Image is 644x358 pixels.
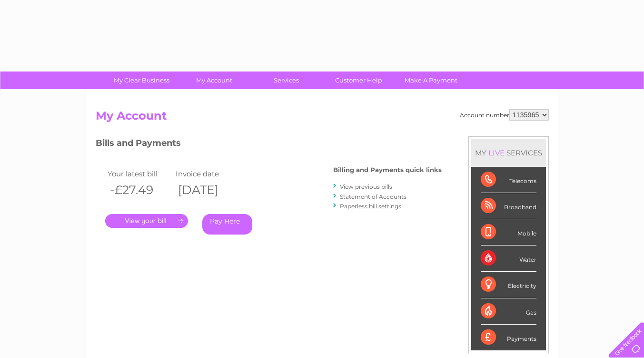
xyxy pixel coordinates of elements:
th: [DATE] [173,180,242,200]
div: Payments [481,325,536,350]
a: Statement of Accounts [340,193,406,200]
a: Services [247,72,326,89]
h2: My Account [96,109,549,127]
div: Water [481,245,536,272]
a: Make A Payment [392,72,470,89]
a: View previous bills [340,183,392,190]
div: Account number [460,109,549,121]
a: . [105,214,188,228]
h3: Bills and Payments [96,136,442,153]
div: Broadband [481,193,536,219]
div: Electricity [481,272,536,298]
div: Gas [481,298,536,325]
td: Your latest bill [105,167,174,180]
div: LIVE [486,148,506,157]
a: My Clear Business [102,72,181,89]
div: Mobile [481,219,536,245]
div: Telecoms [481,167,536,193]
a: Paperless bill settings [340,203,401,210]
div: MY SERVICES [471,139,546,166]
td: Invoice date [173,167,242,180]
h4: Billing and Payments quick links [333,166,442,174]
a: Pay Here [202,214,252,235]
a: My Account [175,72,253,89]
th: -£27.49 [105,180,174,200]
a: Customer Help [319,72,398,89]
